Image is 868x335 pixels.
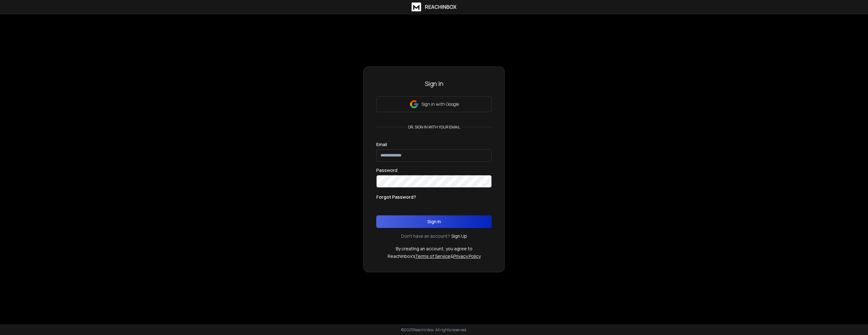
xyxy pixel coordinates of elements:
label: Email [376,142,387,147]
a: Sign Up [451,233,467,239]
p: By creating an account, you agree to [396,246,472,252]
button: Sign In [376,215,492,228]
h3: Sign In [376,79,492,88]
p: Sign in with Google [421,101,459,107]
img: logo [412,3,421,11]
a: ReachInbox [412,3,456,11]
p: or, sign in with your email [406,125,463,130]
label: Password [376,168,397,173]
a: Privacy Policy [453,253,481,259]
h1: ReachInbox [425,3,456,11]
button: Sign in with Google [376,96,492,112]
p: Don't have an account? [401,233,450,239]
p: ReachInbox's & [388,253,481,259]
p: Forgot Password? [376,194,416,200]
p: © 2025 Reachinbox. All rights reserved. [401,327,467,332]
a: Terms of Service [415,253,450,259]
